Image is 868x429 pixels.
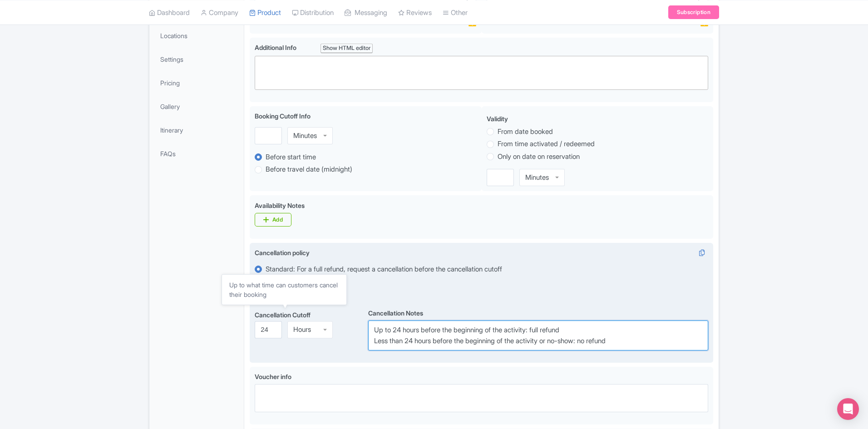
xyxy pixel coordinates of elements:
textarea: Up to 24 hours before the beginning of the activity: full refund Less than 24 hours before the be... [368,321,708,350]
a: Add [255,213,291,227]
label: Availability Notes [255,201,305,210]
label: Booking Cutoff Info [255,111,311,121]
label: From time activated / redeemed [498,139,595,149]
span: Additional Info [255,44,296,51]
span: Validity [487,115,508,123]
a: FAQs [151,143,242,164]
a: Pricing [151,73,242,93]
a: Gallery [151,96,242,117]
div: Open Intercom Messenger [837,398,859,420]
label: Cancellation Notes [368,308,423,318]
span: Voucher info [255,373,291,380]
label: Standard: For a full refund, request a cancellation before the cancellation cutoff [266,264,502,275]
a: Locations [151,25,242,46]
label: Before travel date (midnight) [266,164,352,175]
label: Before start time [266,152,316,163]
span: Cancellation policy [255,249,310,256]
div: Add [272,216,283,223]
div: Show HTML editor [321,44,373,53]
a: Settings [151,49,242,69]
a: Itinerary [151,120,242,140]
div: Minutes [293,132,317,140]
div: Minutes [525,173,549,182]
a: Subscription [668,5,719,19]
label: Cancellation Cutoff [255,310,311,320]
div: Hours [293,325,311,334]
label: Only on date on reservation [498,152,580,162]
label: From date booked [498,127,553,137]
div: Up to what time can customers cancel their booking [229,280,339,299]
